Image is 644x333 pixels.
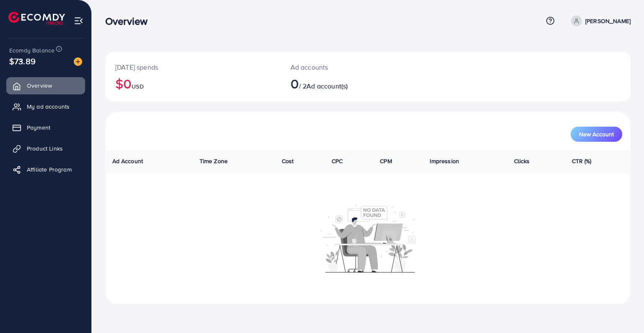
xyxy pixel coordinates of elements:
span: My ad accounts [27,102,70,111]
a: Overview [6,77,85,94]
span: Clicks [514,157,530,165]
span: New Account [579,131,614,137]
a: Payment [6,119,85,136]
img: No account [320,204,416,273]
button: New Account [571,127,622,142]
span: $73.89 [9,55,36,67]
a: [PERSON_NAME] [568,16,631,26]
a: Affiliate Program [6,161,85,178]
iframe: Chat [608,295,638,327]
span: Time Zone [200,157,228,165]
span: CPC [332,157,343,165]
h2: / 2 [291,75,402,91]
a: My ad accounts [6,98,85,115]
p: [DATE] spends [115,62,270,72]
span: Ad account(s) [306,81,348,91]
span: Product Links [27,144,63,153]
a: Product Links [6,140,85,157]
span: CPM [380,157,392,165]
span: USD [132,82,143,91]
span: Impression [430,157,459,165]
span: Ad Account [112,157,143,165]
h3: Overview [105,15,154,27]
span: Affiliate Program [27,165,72,174]
p: Ad accounts [291,62,402,72]
span: Ecomdy Balance [9,46,55,55]
span: Payment [27,123,50,132]
p: [PERSON_NAME] [585,16,631,26]
img: menu [74,16,83,26]
img: logo [8,12,65,25]
span: CTR (%) [572,157,592,165]
span: 0 [291,74,299,93]
span: Overview [27,81,52,90]
h2: $0 [115,75,270,91]
img: image [74,57,82,66]
span: Cost [282,157,294,165]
